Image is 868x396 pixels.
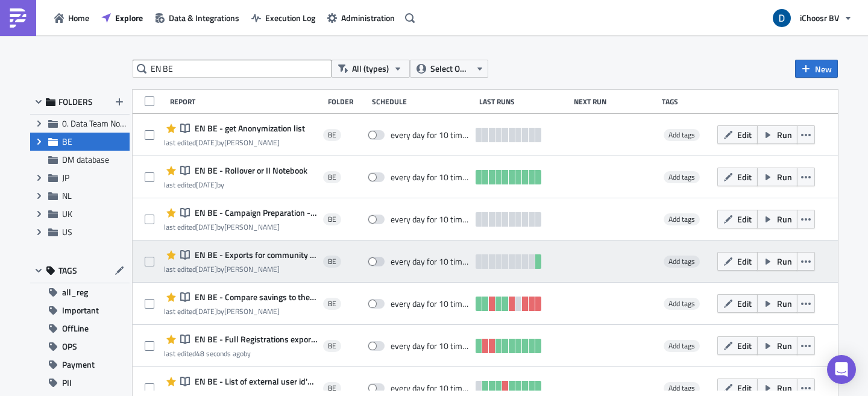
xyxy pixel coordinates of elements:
[245,8,321,27] button: Execution Log
[737,382,752,394] span: Edit
[664,298,700,310] span: Add tags
[391,172,470,183] div: every day for 10 times
[68,11,89,24] span: Home
[777,171,792,183] span: Run
[169,11,239,24] span: Data & Integrations
[58,265,77,276] span: TAGS
[170,97,322,106] div: Report
[717,336,758,355] button: Edit
[668,213,695,225] span: Add tags
[192,165,307,176] span: EN BE - Rollover or II Notebook
[196,221,217,233] time: 2024-12-24T13:18:30Z
[717,168,758,186] button: Edit
[664,256,700,268] span: Add tags
[777,128,792,141] span: Run
[757,294,797,313] button: Run
[668,129,695,140] span: Add tags
[328,383,336,393] span: BE
[717,294,758,313] button: Edit
[664,213,700,225] span: Add tags
[757,336,797,355] button: Run
[192,250,317,260] span: EN BE - Exports for community leaders
[391,130,470,140] div: every day for 10 times
[737,297,752,310] span: Edit
[668,256,695,267] span: Add tags
[196,306,217,317] time: 2024-10-21T13:52:42Z
[795,60,838,78] button: New
[62,319,89,338] span: OffLine
[430,62,471,75] span: Select Owner
[192,207,317,218] span: EN BE - Campaign Preparation - Info for suppliers
[328,299,336,309] span: BE
[737,171,752,183] span: Edit
[164,349,317,358] div: last edited by
[391,298,470,309] div: every day for 10 times
[62,374,72,392] span: PII
[30,283,130,301] button: all_reg
[192,376,317,387] span: EN BE - List of external user id's of KBC Registrants
[62,338,77,356] span: OPS
[479,97,568,106] div: Last Runs
[757,168,797,186] button: Run
[664,382,700,394] span: Add tags
[62,225,72,238] span: US
[62,283,88,301] span: all_reg
[737,128,752,141] span: Edit
[777,255,792,268] span: Run
[30,374,130,392] button: PII
[58,96,93,107] span: FOLDERS
[757,210,797,228] button: Run
[115,11,143,24] span: Explore
[62,117,186,130] span: 0. Data Team Notebooks & Reports
[757,252,797,271] button: Run
[62,356,95,374] span: Payment
[164,307,317,316] div: last edited by [PERSON_NAME]
[62,171,69,184] span: JP
[62,135,72,148] span: BE
[410,60,488,78] button: Select Owner
[766,5,859,31] button: iChoosr BV
[196,179,217,190] time: 2025-08-12T09:18:06Z
[800,11,839,24] span: iChoosr BV
[196,263,217,275] time: 2024-12-20T11:24:43Z
[328,97,366,106] div: Folder
[164,265,317,274] div: last edited by [PERSON_NAME]
[668,382,695,394] span: Add tags
[777,297,792,310] span: Run
[321,8,401,27] button: Administration
[328,341,336,351] span: BE
[62,301,99,319] span: Important
[668,171,695,183] span: Add tags
[328,172,336,182] span: BE
[737,255,752,268] span: Edit
[664,340,700,352] span: Add tags
[48,8,95,27] button: Home
[62,207,72,220] span: UK
[717,125,758,144] button: Edit
[30,301,130,319] button: Important
[30,319,130,338] button: OffLine
[341,11,395,24] span: Administration
[8,8,28,28] img: PushMetrics
[391,341,470,351] div: every day for 10 times
[149,8,245,27] button: Data & Integrations
[30,338,130,356] button: OPS
[95,8,149,27] a: Explore
[815,63,832,75] span: New
[265,11,315,24] span: Execution Log
[662,97,712,106] div: Tags
[328,257,336,266] span: BE
[196,348,244,359] time: 2025-09-26T12:24:07Z
[777,339,792,352] span: Run
[62,189,72,202] span: NL
[827,355,856,384] div: Open Intercom Messenger
[664,129,700,141] span: Add tags
[62,153,109,166] span: DM database
[391,214,470,225] div: every day for 10 times
[717,252,758,271] button: Edit
[332,60,410,78] button: All (types)
[328,215,336,224] span: BE
[352,62,389,75] span: All (types)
